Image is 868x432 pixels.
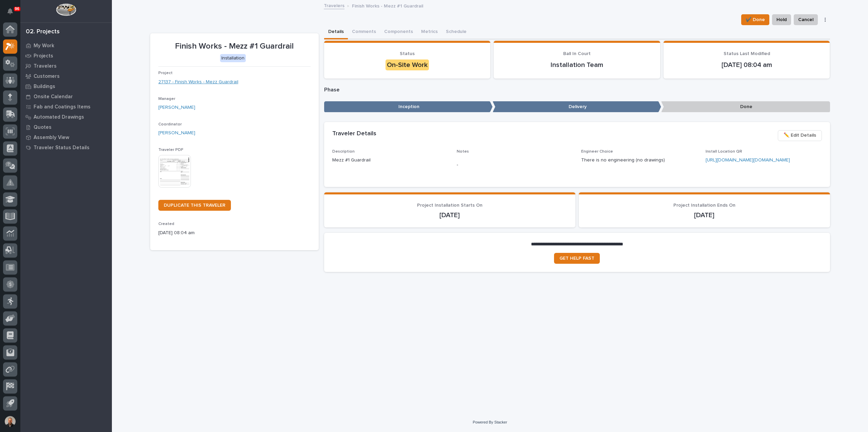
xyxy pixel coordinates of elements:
a: My Work [20,40,112,51]
p: My Work [34,43,54,49]
p: [DATE] [332,211,567,219]
a: Fab and Coatings Items [20,102,112,112]
p: Phase [324,87,830,93]
span: Traveler PDF [158,148,183,152]
span: Cancel [798,16,813,24]
span: DUPLICATE THIS TRAVELER [164,203,225,208]
span: Install Location QR [706,150,742,154]
div: On-Site Work [386,59,429,70]
span: Project Installation Ends On [673,203,735,208]
span: Coordinator [158,122,182,126]
p: Installation Team [502,61,652,69]
img: Workspace Logo [56,3,76,16]
p: [DATE] [587,211,822,219]
a: Automated Drawings [20,112,112,122]
div: Notifications96 [8,8,17,19]
p: Quotes [34,124,52,131]
p: Finish Works - Mezz #1 Guardrail [158,41,311,51]
button: Comments [348,25,380,39]
button: ✔️ Done [741,14,769,25]
p: 96 [15,6,19,11]
button: Metrics [417,25,442,39]
a: [PERSON_NAME] [158,129,195,137]
a: [URL][DOMAIN_NAME][DOMAIN_NAME] [706,158,790,162]
p: Projects [34,53,53,59]
p: There is no engineering (no drawings) [581,157,697,164]
a: Onsite Calendar [20,91,112,102]
span: Engineer Choice [581,150,613,154]
a: Buildings [20,81,112,91]
div: 02. Projects [26,28,60,36]
span: Hold [776,16,787,24]
span: Manager [158,97,175,101]
a: Travelers [20,61,112,71]
h2: Traveler Details [332,130,376,138]
p: - [457,161,573,169]
a: Travelers [324,1,344,9]
p: [DATE] 08:04 am [672,61,822,69]
span: Status [400,51,415,56]
p: Automated Drawings [34,114,84,120]
span: Project Installation Starts On [417,203,482,208]
p: Inception [324,101,493,113]
a: Projects [20,51,112,61]
span: Ball In Court [563,51,591,56]
span: Project [158,71,173,75]
button: Notifications [3,4,17,18]
p: Fab and Coatings Items [34,104,91,110]
span: Notes [457,150,469,154]
a: GET HELP FAST [554,253,600,264]
span: Created [158,222,174,226]
span: GET HELP FAST [559,256,594,261]
p: Buildings [34,84,55,90]
p: [DATE] 08:04 am [158,229,311,237]
span: ✔️ Done [746,16,765,24]
a: Quotes [20,122,112,132]
a: Traveler Status Details [20,142,112,153]
span: Description [332,150,355,154]
button: Hold [772,14,791,25]
p: Onsite Calendar [34,94,73,100]
p: Delivery [493,101,661,113]
button: users-avatar [3,414,17,429]
a: DUPLICATE THIS TRAVELER [158,200,231,211]
a: Customers [20,71,112,81]
p: Mezz #1 Guardrail [332,157,449,164]
p: Finish Works - Mezz #1 Guardrail [352,2,423,9]
p: Customers [34,73,60,80]
button: Schedule [442,25,471,39]
div: Installation [220,54,246,63]
button: ✏️ Edit Details [778,130,822,141]
p: Travelers [34,63,57,69]
a: [PERSON_NAME] [158,104,195,111]
button: Details [324,25,348,39]
span: Status Last Modified [724,51,770,56]
span: ✏️ Edit Details [784,131,816,139]
a: Powered By Stacker [473,420,507,424]
a: 27137 - Finish Works - Mezz Guardrail [158,79,238,86]
p: Done [661,101,830,113]
p: Traveler Status Details [34,145,90,151]
p: Assembly View [34,135,69,141]
button: Components [380,25,417,39]
a: Assembly View [20,132,112,142]
button: Cancel [794,14,818,25]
